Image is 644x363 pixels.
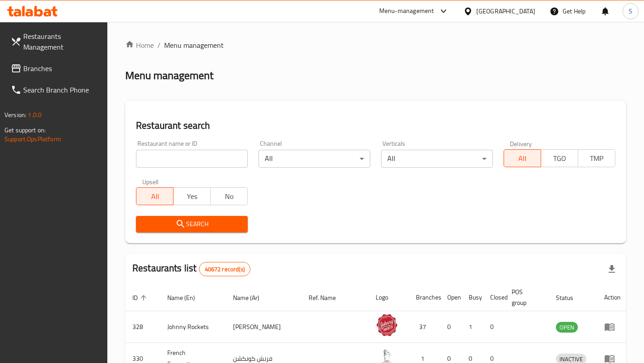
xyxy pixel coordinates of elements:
li: / [157,40,161,51]
button: No [210,187,248,205]
img: Johnny Rockets [376,314,398,336]
a: Home [125,40,154,51]
span: POS group [512,287,538,308]
span: All [508,152,538,165]
span: Name (En) [167,292,207,303]
label: Delivery [510,140,532,147]
h2: Menu management [125,68,213,83]
span: TGO [545,152,575,165]
h2: Restaurant search [136,119,615,132]
span: 1.0.0 [28,109,42,121]
button: All [504,149,541,167]
th: Action [597,284,628,311]
a: Support.OpsPlatform [4,133,61,145]
span: Menu management [164,40,224,51]
td: 0 [483,311,504,343]
span: All [140,190,170,203]
input: Search for restaurant name or ID.. [136,150,248,168]
div: All [381,150,493,168]
a: Restaurants Management [4,25,107,58]
span: Branches [23,63,100,74]
span: Name (Ar) [233,292,271,303]
td: 37 [409,311,440,343]
div: Total records count [199,262,250,276]
td: 1 [462,311,483,343]
span: No [214,190,244,203]
button: All [136,187,174,205]
div: All [258,150,370,168]
div: Menu [604,321,621,332]
span: Status [556,292,585,303]
button: TGO [541,149,578,167]
th: Branches [409,284,440,311]
button: TMP [578,149,615,167]
a: Branches [4,58,107,79]
th: Closed [483,284,504,311]
div: [GEOGRAPHIC_DATA] [476,6,535,16]
span: Ref. Name [309,292,347,303]
span: Version: [4,109,26,121]
span: Search [143,219,241,230]
span: OPEN [556,322,578,333]
button: Yes [173,187,211,205]
span: TMP [582,152,612,165]
th: Open [440,284,462,311]
td: [PERSON_NAME] [226,311,301,343]
h2: Restaurants list [132,262,250,276]
span: Get support on: [4,124,46,136]
span: Search Branch Phone [23,84,100,95]
nav: breadcrumb [125,40,626,51]
span: 40672 record(s) [199,265,250,274]
td: Johnny Rockets [160,311,226,343]
td: 0 [440,311,462,343]
div: Menu-management [379,6,434,17]
th: Logo [369,284,409,311]
a: Search Branch Phone [4,79,107,101]
button: Search [136,216,248,232]
span: S [629,6,632,16]
td: 328 [125,311,160,343]
span: Yes [177,190,207,203]
span: ID [132,292,149,303]
span: Restaurants Management [23,31,100,52]
label: Upsell [142,178,159,185]
div: Export file [601,258,623,280]
th: Busy [462,284,483,311]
